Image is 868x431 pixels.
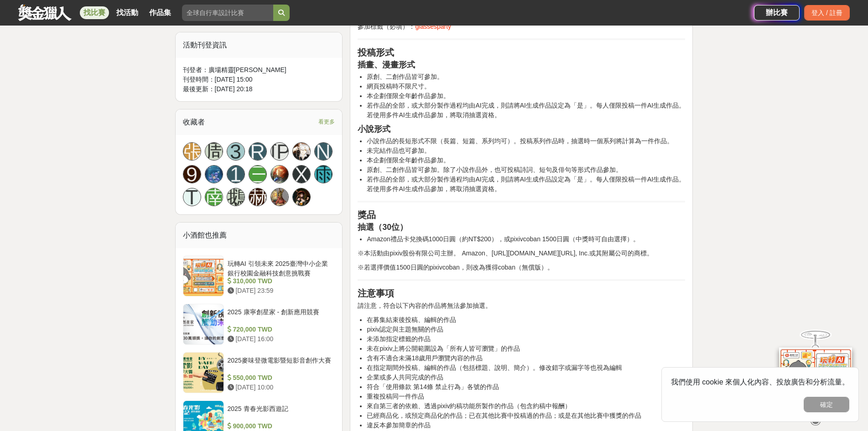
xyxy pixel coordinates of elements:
[804,397,849,412] button: 確定
[227,188,245,206] a: 鵝
[754,5,800,21] a: 辦比賽
[183,84,335,94] div: 最後更新： [DATE] 20:18
[358,210,376,220] strong: 獎品
[358,47,394,57] strong: 投稿形式
[183,255,335,296] a: 玩轉AI 引領未來 2025臺灣中小企業銀行校園金融科技創意挑戰賽 310,000 TWD [DATE] 23:59
[183,188,201,206] a: T
[183,352,335,393] a: 2025麥味登微電影暨短影音創作大賽 550,000 TWD [DATE] 10:00
[367,334,685,344] li: 未添加指定標籤的作品
[358,125,390,134] strong: 小說形式
[314,165,333,183] a: 雨
[183,65,335,75] div: 刊登者： 廣場精靈[PERSON_NAME]
[249,142,267,161] a: R
[358,288,394,298] strong: 注意事項
[314,142,333,161] a: N
[228,356,332,373] div: 2025麥味登微電影暨短影音創作大賽
[80,6,109,19] a: 找比賽
[367,136,685,146] li: 小說作品的長短形式不限（長篇、短篇、系列均可）。投稿系列作品時，抽選時一個系列將計算為一件作品。
[367,101,685,120] li: 若作品的全部，或大部分製作過程均由AI完成，則請將AI生成作品設定為「是」。每人僅限投稿一件AI生成作品。若使用多件AI生成作品參加，將取消抽選資格。
[367,91,685,101] li: 本企劃僅限全年齡作品參加。
[228,421,332,431] div: 900,000 TWD
[271,166,288,183] img: Avatar
[292,188,311,206] a: Avatar
[205,142,223,161] a: 周
[249,188,267,206] a: 赫
[270,188,289,206] a: Avatar
[270,142,289,161] a: [PERSON_NAME]
[293,143,310,160] img: Avatar
[367,72,685,82] li: 原創、二創作品皆可參加。
[228,259,332,276] div: 玩轉AI 引領未來 2025臺灣中小企業銀行校園金融科技創意挑戰賽
[227,142,245,161] a: 3
[367,382,685,392] li: 符合「使用條款 第14條 禁止行為」各號的作品
[779,341,852,402] img: d2146d9a-e6f6-4337-9592-8cefde37ba6b.png
[292,142,311,161] a: Avatar
[293,188,310,206] img: Avatar
[176,32,343,58] div: 活動刊登資訊
[318,117,335,127] span: 看更多
[358,301,685,311] p: 請注意，符合以下內容的作品將無法參加抽選。
[176,223,343,248] div: 小酒館也推薦
[367,363,685,373] li: 在指定期間外投稿、編輯的作品（包括標題、說明、簡介）。修改錯字或漏字等也視為編輯
[113,6,142,19] a: 找活動
[358,22,685,31] p: 參加標籤（必填）：
[367,175,685,194] li: 若作品的全部，或大部分製作過程均由AI完成，則請將AI生成作品設定為「是」。每人僅限投稿一件AI生成作品。若使用多件AI生成作品參加，將取消抽選資格。
[367,82,685,91] li: 網頁投稿時不限尺寸。
[367,165,685,175] li: 原創、二創作品皆可參加。除了小說作品外，也可投稿詩詞、短句及俳句等形式作品參加。
[249,165,267,183] a: 三
[358,249,685,258] p: ※本活動由pixiv股份有限公司主辦。 Amazon、[URL][DOMAIN_NAME][URL], Inc.或其附屬公司的商標。
[367,344,685,353] li: 未在pixiv上將公開範圍設為「所有人皆可瀏覽」的作品
[228,404,332,421] div: 2025 青春光影西遊記
[270,165,289,183] a: Avatar
[228,373,332,383] div: 550,000 TWD
[183,118,205,126] span: 收藏者
[367,411,685,421] li: 已經商品化，或預定商品化的作品；已在其他比賽中投稿過的作品；或是在其他比賽中獲獎的作品
[358,223,407,232] strong: 抽選（30位）
[146,6,175,19] a: 作品集
[367,234,685,244] li: Amazon禮品卡兌換碼1000日圓（約NT$200），或pixivcoban 1500日圓（中獎時可自由選擇）。
[183,75,335,84] div: 刊登時間： [DATE] 15:00
[205,165,223,183] a: Avatar
[183,304,335,345] a: 2025 康寧創星家 - 創新應用競賽 720,000 TWD [DATE] 16:00
[183,165,201,183] a: 9
[367,353,685,363] li: 含有不適合未滿18歲用戶瀏覽內容的作品
[358,263,685,272] p: ※若選擇價值1500日圓的pixivcoban，則改為獲得coban（無償版）。
[183,142,201,161] a: 張
[367,146,685,156] li: 未完結作品也可參加。
[292,165,311,183] a: X
[804,5,850,21] div: 登入 / 註冊
[228,334,332,344] div: [DATE] 16:00
[228,383,332,392] div: [DATE] 10:00
[228,307,332,325] div: 2025 康寧創星家 - 創新應用競賽
[367,392,685,401] li: 重複投稿同一件作品
[367,373,685,382] li: 企業或多人共同完成的作品
[367,315,685,325] li: 在募集結束後投稿、編輯的作品
[271,188,288,206] img: Avatar
[671,378,849,386] span: 我們使用 cookie 來個人化內容、投放廣告和分析流量。
[182,5,273,21] input: 全球自行車設計比賽
[227,165,245,183] a: 1
[205,188,223,206] a: 南
[415,23,451,30] span: glassesparty
[367,401,685,411] li: 來自第三者的依賴、透過pixiv約稿功能所製作的作品（包含約稿中報酬）
[228,276,332,286] div: 310,000 TWD
[367,156,685,165] li: 本企劃僅限全年齡作品參加。
[205,166,223,183] img: Avatar
[367,325,685,334] li: pixiv認定與主題無關的作品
